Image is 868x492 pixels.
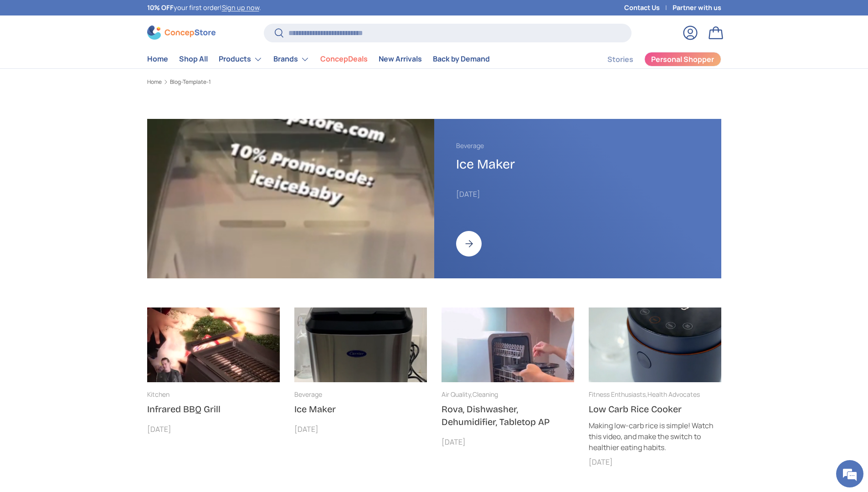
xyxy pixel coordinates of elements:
a: New Arrivals [379,50,422,68]
p: your first order! . [147,3,261,13]
nav: Secondary [586,50,721,68]
img: Low Carb Rice Cooker [589,307,721,382]
a: Products [219,50,262,68]
a: Rova, Dishwasher, Dehumidifier, Tabletop AP [442,404,550,427]
a: Shop All [179,50,208,68]
img: Ice Maker [294,307,427,382]
a: Air Quality, [442,390,473,399]
a: ConcepDeals [320,50,368,68]
a: Personal Shopper [644,52,721,67]
a: Blog-Template-1 [170,79,211,85]
img: Rova, Dishwasher, Dehumidifier, Tabletop AP [442,307,574,382]
a: Brands [273,50,309,68]
summary: Products [213,50,268,68]
summary: Brands [268,50,315,68]
a: Low Carb Rice Cooker [589,404,682,415]
a: Stories [607,51,633,68]
a: Kitchen [147,390,169,399]
a: Ice Maker [456,156,515,172]
a: Contact Us [624,3,673,13]
a: Beverage [456,141,484,150]
img: Ice Maker [147,119,434,278]
a: Home [147,50,168,68]
a: Health Advocates [647,390,700,399]
a: Infrared BBQ Grill [147,404,221,415]
a: Fitness Enthusiasts, [589,390,647,399]
a: Sign up now [222,3,259,12]
nav: Primary [147,50,490,68]
strong: 10% OFF [147,3,174,12]
nav: Breadcrumbs [147,78,721,86]
a: Cleaning [473,390,498,399]
a: Beverage [294,390,322,399]
a: Back by Demand [433,50,490,68]
img: Infrared BBQ Grill [147,307,280,382]
span: Personal Shopper [651,56,714,63]
a: Ice Maker [294,404,336,415]
a: Partner with us [673,3,721,13]
a: Home [147,79,162,85]
img: ConcepStore [147,26,216,40]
